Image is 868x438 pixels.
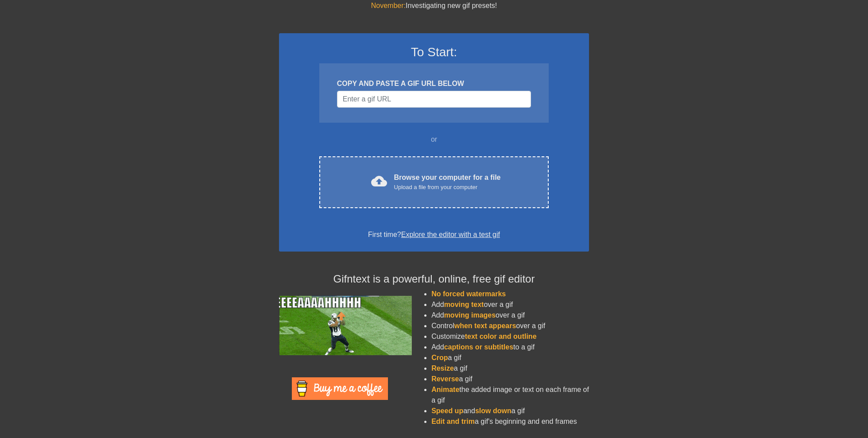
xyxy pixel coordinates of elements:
[431,354,448,361] span: Crop
[431,407,463,415] span: Speed up
[465,333,537,340] span: text color and outline
[302,134,566,145] div: or
[444,301,484,308] span: moving text
[431,310,589,321] li: Add over a gif
[475,407,511,415] span: slow down
[371,173,387,189] span: cloud_upload
[431,406,589,416] li: and a gif
[431,342,589,353] li: Add to a gif
[431,331,589,342] li: Customize
[431,416,589,427] li: a gif's beginning and end frames
[291,229,577,240] div: First time?
[444,343,513,351] span: captions or subtitles
[337,78,531,89] div: COPY AND PASTE A GIF URL BELOW
[279,273,589,286] h4: Gifntext is a powerful, online, free gif editor
[431,375,459,383] span: Reverse
[431,353,589,363] li: a gif
[431,418,475,425] span: Edit and trim
[394,183,501,192] div: Upload a file from your computer
[431,363,589,374] li: a gif
[292,377,388,400] img: Buy Me A Coffee
[431,384,589,406] li: the added image or text on each frame of a gif
[431,364,454,372] span: Resize
[454,322,516,329] span: when text appears
[431,374,589,384] li: a gif
[291,45,577,60] h3: To Start:
[394,172,501,192] div: Browse your computer for a file
[401,231,500,238] a: Explore the editor with a test gif
[371,2,406,9] span: November:
[337,91,531,108] input: Username
[279,296,412,355] img: football_small.gif
[431,299,589,310] li: Add over a gif
[444,311,496,319] span: moving images
[431,321,589,331] li: Control over a gif
[431,386,459,393] span: Animate
[279,0,589,11] div: Investigating new gif presets!
[431,290,506,298] span: No forced watermarks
